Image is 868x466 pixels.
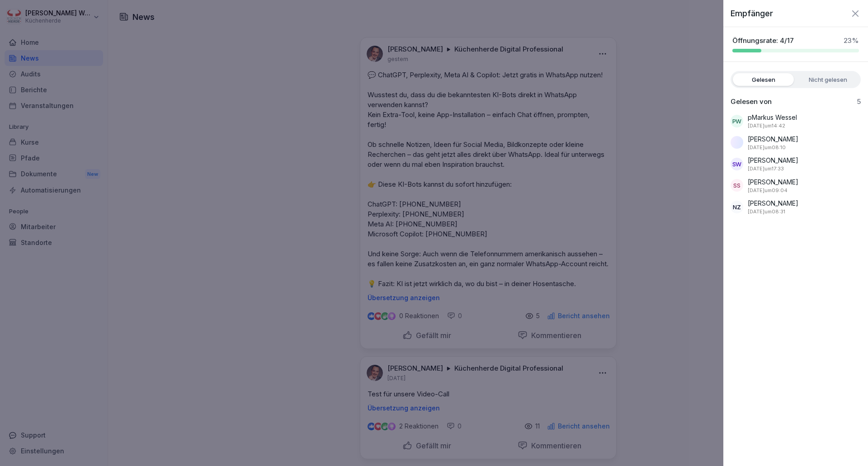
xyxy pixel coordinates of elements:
p: [PERSON_NAME] [748,134,798,144]
p: 8. Oktober 2025 um 08:31 [748,208,785,216]
p: 23 % [844,36,859,45]
div: SS [731,179,743,192]
p: [PERSON_NAME] [748,198,798,208]
p: Empfänger [731,7,773,19]
p: 8. Oktober 2025 um 17:33 [748,165,784,173]
div: SW [731,158,743,170]
p: 8. Oktober 2025 um 09:04 [748,187,788,194]
img: blkuibim9ggwy8x0ihyxhg17.png [731,136,743,149]
p: [PERSON_NAME] [748,155,798,165]
div: pW [731,115,743,127]
p: [PERSON_NAME] [748,177,798,187]
p: Öffnungsrate: 4/17 [732,36,794,45]
label: Nicht gelesen [797,73,859,86]
p: 8. Oktober 2025 um 14:42 [748,122,785,130]
p: pMarkus Wessel [748,113,797,122]
label: Gelesen [733,73,794,86]
p: Gelesen von [731,97,772,106]
p: 8. Oktober 2025 um 08:10 [748,144,786,151]
div: NZ [731,201,743,213]
p: 5 [857,97,861,106]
